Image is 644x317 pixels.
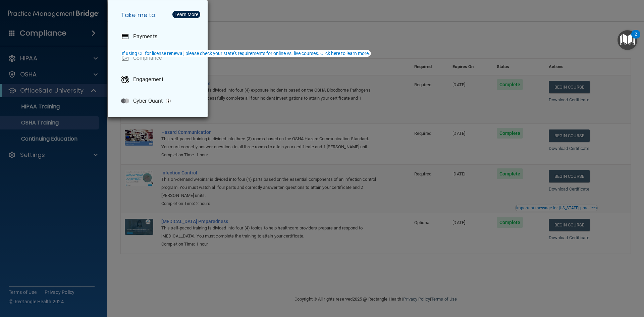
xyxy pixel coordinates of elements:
p: Engagement [133,76,163,83]
button: If using CE for license renewal, please check your state's requirements for online vs. live cours... [121,50,371,57]
p: Cyber Quant [133,98,163,104]
div: 2 [635,34,637,43]
h5: Take me to: [116,6,202,24]
button: Open Resource Center, 2 new notifications [618,30,637,50]
a: Engagement [116,70,202,89]
a: Cyber Quant [116,92,202,110]
div: Learn More [174,12,198,17]
a: Compliance [116,49,202,67]
p: Payments [133,33,157,40]
a: Payments [116,27,202,46]
button: Learn More [172,11,200,18]
div: If using CE for license renewal, please check your state's requirements for online vs. live cours... [122,51,370,56]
